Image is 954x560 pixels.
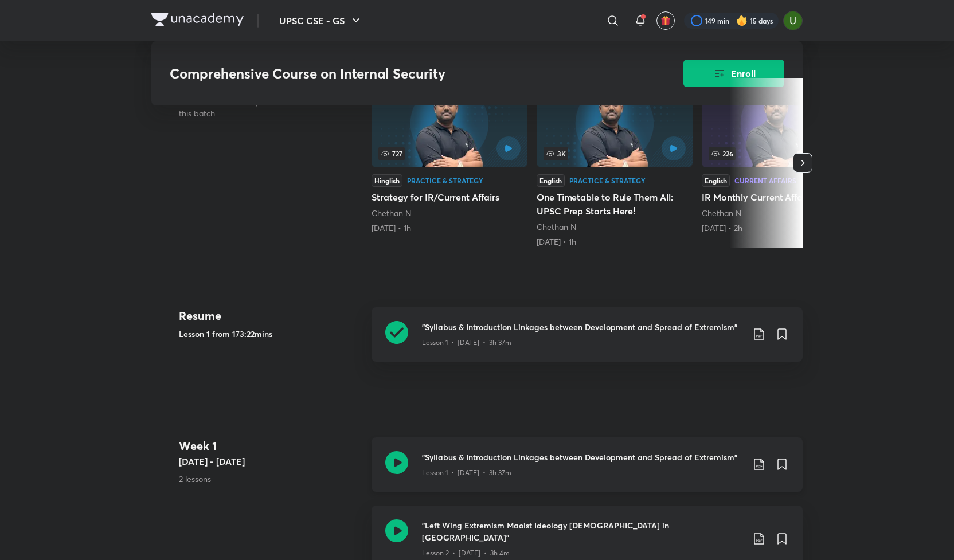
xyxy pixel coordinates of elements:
[272,9,370,32] button: UPSC CSE - GS
[537,78,693,248] a: One Timetable to Rule Them All: UPSC Prep Starts Here!
[151,13,244,29] a: Company Logo
[422,468,511,478] p: Lesson 1 • [DATE] • 3h 37m
[372,307,803,375] a: "Syllabus & Introduction Linkages between Development and Spread of Extremism"Lesson 1 • [DATE] •...
[569,177,646,184] div: Practice & Strategy
[179,437,362,455] h4: Week 1
[702,207,742,218] a: Chethan N
[372,190,527,204] h5: Strategy for IR/Current Affairs
[537,78,693,248] a: 3KEnglishPractice & StrategyOne Timetable to Rule Them All: UPSC Prep Starts Here!Chethan N[DATE]...
[783,11,803,30] img: Aishwary Kumar
[537,190,693,218] h5: One Timetable to Rule Them All: UPSC Prep Starts Here!
[378,147,405,160] span: 727
[422,548,510,558] p: Lesson 2 • [DATE] • 3h 4m
[179,455,362,468] h5: [DATE] - [DATE]
[537,221,693,233] div: Chethan N
[537,174,565,187] div: English
[372,222,527,234] div: 6th Jul • 1h
[702,222,858,234] div: 20th Sept • 2h
[372,207,527,219] div: Chethan N
[702,78,858,234] a: IR Monthly Current Affairs
[151,13,244,26] img: Company Logo
[372,78,527,234] a: 727HinglishPractice & StrategyStrategy for IR/Current AffairsChethan N[DATE] • 1h
[372,78,527,234] a: Strategy for IR/Current Affairs
[170,65,619,82] h3: Comprehensive Course on Internal Security
[656,11,675,30] button: avatar
[179,328,362,340] h5: Lesson 1 from 173:22mins
[702,78,858,234] a: 226EnglishCurrent AffairsIR Monthly Current AffairsChethan N[DATE] • 2h
[709,147,736,160] span: 226
[179,307,362,324] h4: Resume
[660,15,671,26] img: avatar
[422,321,743,333] h3: "Syllabus & Introduction Linkages between Development and Spread of Extremism"
[422,519,743,543] h3: "Left Wing Extremism Maoist Ideology [DEMOGRAPHIC_DATA] in [GEOGRAPHIC_DATA]"
[422,338,511,348] p: Lesson 1 • [DATE] • 3h 37m
[372,437,803,506] a: "Syllabus & Introduction Linkages between Development and Spread of Extremism"Lesson 1 • [DATE] •...
[422,451,743,463] h3: "Syllabus & Introduction Linkages between Development and Spread of Extremism"
[179,473,362,485] p: 2 lessons
[537,236,693,248] div: 2nd Aug • 1h
[702,174,730,187] div: English
[683,60,784,87] button: Enroll
[736,15,748,26] img: streak
[372,174,402,187] div: Hinglish
[407,177,483,184] div: Practice & Strategy
[179,96,335,119] p: Watch free classes by the educators of this batch
[537,221,577,232] a: Chethan N
[702,207,858,219] div: Chethan N
[372,207,412,218] a: Chethan N
[702,190,858,204] h5: IR Monthly Current Affairs
[544,147,568,160] span: 3K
